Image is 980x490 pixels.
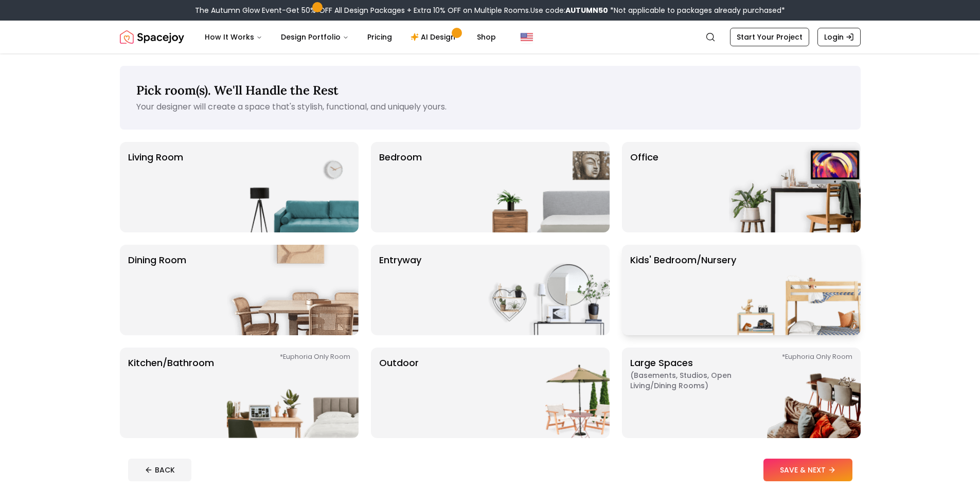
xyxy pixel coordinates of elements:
[630,150,658,224] p: Office
[608,5,785,15] span: *Not applicable to packages already purchased*
[521,31,533,43] img: United States
[469,27,504,47] a: Shop
[763,459,852,481] button: SAVE & NEXT
[128,253,186,327] p: Dining Room
[630,356,759,430] p: Large Spaces
[195,5,785,15] div: The Autumn Glow Event-Get 50% OFF All Design Packages + Extra 10% OFF on Multiple Rooms.
[273,27,357,47] button: Design Portfolio
[227,245,359,335] img: Dining Room
[730,28,809,46] a: Start Your Project
[128,356,214,430] p: Kitchen/Bathroom
[729,245,861,335] img: Kids' Bedroom/Nursery
[478,348,610,438] img: Outdoor
[197,27,504,47] nav: Main
[379,253,421,327] p: entryway
[136,101,844,113] p: Your designer will create a space that's stylish, functional, and uniquely yours.
[565,5,608,15] b: AUTUMN50
[128,459,191,481] button: BACK
[478,245,610,335] img: entryway
[227,348,359,438] img: Kitchen/Bathroom *Euphoria Only
[729,348,861,438] img: Large Spaces *Euphoria Only
[817,28,861,46] a: Login
[359,27,400,47] a: Pricing
[227,142,359,232] img: Living Room
[630,253,736,327] p: Kids' Bedroom/Nursery
[478,142,610,232] img: Bedroom
[379,150,422,224] p: Bedroom
[120,27,184,47] a: Spacejoy
[729,142,861,232] img: Office
[379,356,419,430] p: Outdoor
[136,82,338,98] span: Pick room(s). We'll Handle the Rest
[530,5,608,15] span: Use code:
[197,27,271,47] button: How It Works
[128,150,183,224] p: Living Room
[402,27,467,47] a: AI Design
[630,370,759,391] span: ( Basements, Studios, Open living/dining rooms )
[120,21,861,53] nav: Global
[120,27,184,47] img: Spacejoy Logo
